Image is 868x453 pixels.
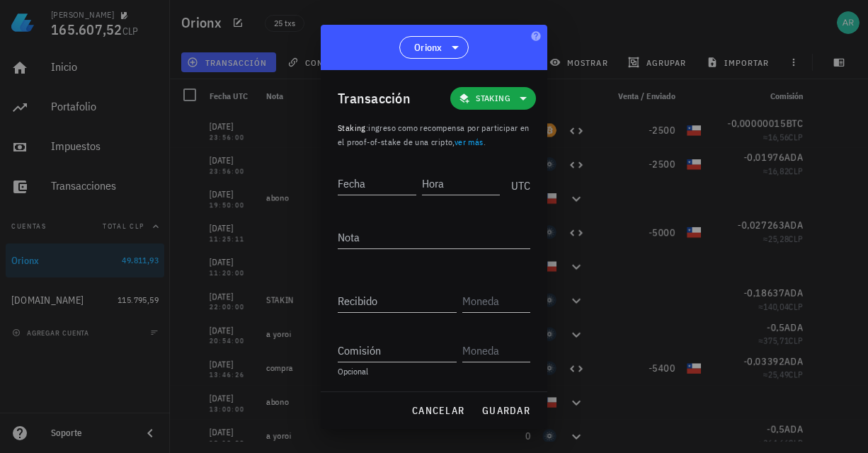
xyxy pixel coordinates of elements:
[476,91,510,105] span: Staking
[462,289,527,312] input: Moneda
[411,404,464,417] span: cancelar
[476,398,536,423] button: guardar
[506,164,530,199] div: UTC
[455,137,484,147] a: ver más
[338,122,366,133] span: Staking
[414,40,442,55] span: Orionx
[338,121,530,149] p: :
[338,87,411,110] div: Transacción
[481,404,530,417] span: guardar
[462,339,527,362] input: Moneda
[338,367,530,376] div: Opcional
[338,122,530,147] span: ingreso como recompensa por participar en el proof-of-stake de una cripto, .
[406,398,470,423] button: cancelar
